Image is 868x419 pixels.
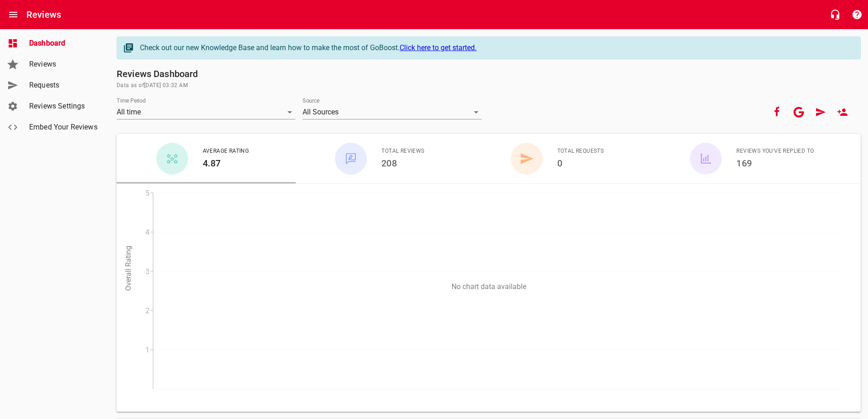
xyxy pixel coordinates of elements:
[846,4,868,26] button: Support Portal
[557,156,604,171] h6: 0
[832,101,853,123] a: New User
[29,38,98,49] span: Dashboard
[124,246,133,291] tspan: Overall Rating
[2,4,24,26] button: Open drawer
[381,147,424,156] span: Total Reviews
[810,101,832,123] a: Request Review
[117,81,861,90] span: Data as of [DATE] 03:32 AM
[117,98,146,103] label: Time Period
[145,228,149,237] tspan: 4
[145,267,149,276] tspan: 3
[788,101,810,123] button: Your google account is connected
[736,147,814,156] span: Reviews You've Replied To
[29,122,98,133] span: Embed Your Reviews
[117,67,861,81] h6: Reviews Dashboard
[117,282,861,291] p: No chart data available
[303,105,481,119] div: All Sources
[145,189,149,197] tspan: 5
[303,98,319,103] label: Source
[145,306,149,315] tspan: 2
[381,156,424,171] h6: 208
[145,346,149,354] tspan: 1
[557,147,604,156] span: Total Requests
[766,101,788,123] button: Your Facebook account is connected
[736,156,814,171] h6: 169
[29,59,98,70] span: Reviews
[29,101,98,112] span: Reviews Settings
[203,147,249,156] span: Average Rating
[400,43,477,52] a: Click here to get started.
[117,105,295,119] div: All time
[140,42,851,53] div: Check out our new Knowledge Base and learn how to make the most of GoBoost.
[824,4,846,26] button: Live Chat
[29,80,98,91] span: Requests
[26,7,61,22] h6: Reviews
[203,156,249,171] h6: 4.87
